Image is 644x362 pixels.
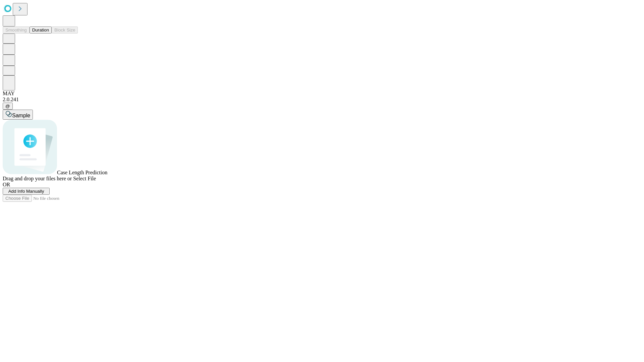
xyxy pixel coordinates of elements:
[5,104,10,109] span: @
[3,182,10,187] span: OR
[3,97,641,103] div: 2.0.241
[3,176,72,181] span: Drag and drop your files here or
[3,26,30,34] button: Smoothing
[30,26,52,34] button: Duration
[52,26,78,34] button: Block Size
[3,110,33,120] button: Sample
[3,188,50,195] button: Add Info Manually
[3,103,13,110] button: @
[3,90,641,97] div: MAY
[12,113,30,118] span: Sample
[8,189,44,194] span: Add Info Manually
[57,170,107,175] span: Case Length Prediction
[73,176,96,181] span: Select File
